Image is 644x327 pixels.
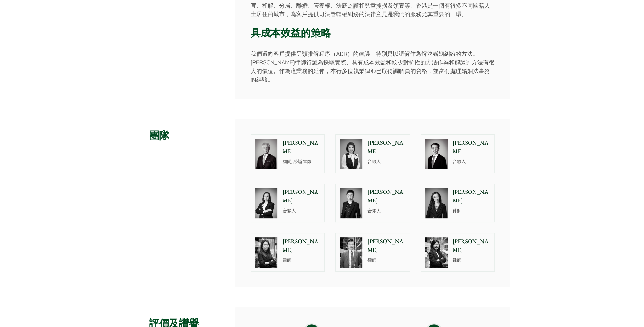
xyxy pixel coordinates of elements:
a: [PERSON_NAME] 合夥人 [335,184,410,222]
a: [PERSON_NAME] 律師 [421,184,495,222]
p: [PERSON_NAME] [453,237,491,254]
h3: 具成本效益的策略 [251,27,495,39]
p: [PERSON_NAME] [453,188,491,205]
p: [PERSON_NAME] [283,188,321,205]
p: 合夥人 [453,158,491,165]
p: 合夥人 [367,207,406,214]
p: [PERSON_NAME] [367,188,406,205]
a: [PERSON_NAME] 合夥人 [421,134,495,173]
a: [PERSON_NAME] 律師 [335,233,410,272]
p: 律師 [367,257,406,264]
p: [PERSON_NAME] [453,139,491,156]
p: 律師 [453,207,491,214]
a: [PERSON_NAME] 合夥人 [335,134,410,173]
p: [PERSON_NAME] [283,139,321,156]
p: 顧問, 訟辯律師 [283,158,321,165]
a: [PERSON_NAME] 律師 [421,233,495,272]
a: [PERSON_NAME] 合夥人 [251,184,325,222]
p: 律師 [453,257,491,264]
p: [PERSON_NAME] [367,139,406,156]
p: [PERSON_NAME] [367,237,406,254]
h2: 團隊 [134,119,184,152]
p: 合夥人 [367,158,406,165]
p: 律師 [283,257,321,264]
p: 合夥人 [283,207,321,214]
a: [PERSON_NAME] 律師 [251,233,325,272]
p: 我們還向客戶提供另類排解程序（ADR）的建議，特別是以調解作為解決婚姻糾紛的方法。[PERSON_NAME]律師行認為採取實際、具有成本效益和較少對抗性的方法作為和解談判方法有很大的價值。作為這... [251,49,495,84]
a: [PERSON_NAME] 顧問, 訟辯律師 [251,134,325,173]
p: [PERSON_NAME] [283,237,321,254]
